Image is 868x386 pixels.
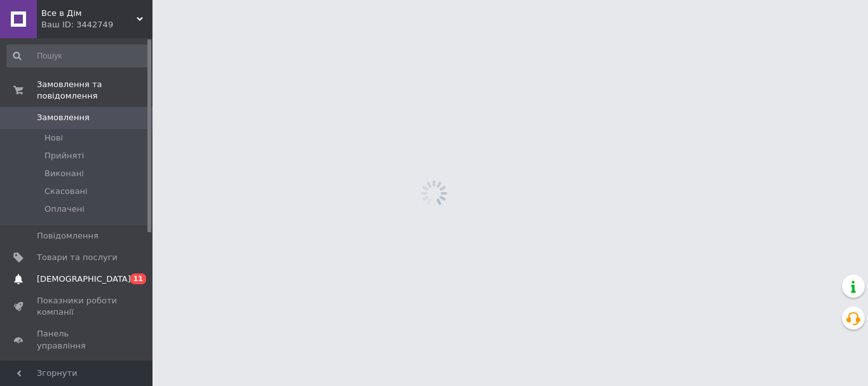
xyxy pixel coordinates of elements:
[37,328,118,351] span: Панель управління
[44,132,63,144] span: Нові
[37,252,118,263] span: Товари та послуги
[37,79,153,102] span: Замовлення та повідомлення
[44,186,88,197] span: Скасовані
[130,273,146,284] span: 11
[41,8,137,19] span: Все в Дім
[37,112,90,123] span: Замовлення
[44,150,84,162] span: Прийняті
[6,45,150,67] input: Пошук
[37,273,131,285] span: [DEMOGRAPHIC_DATA]
[44,168,84,179] span: Виконані
[37,295,118,318] span: Показники роботи компанії
[41,19,153,31] div: Ваш ID: 3442749
[37,230,98,242] span: Повідомлення
[44,203,85,215] span: Оплачені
